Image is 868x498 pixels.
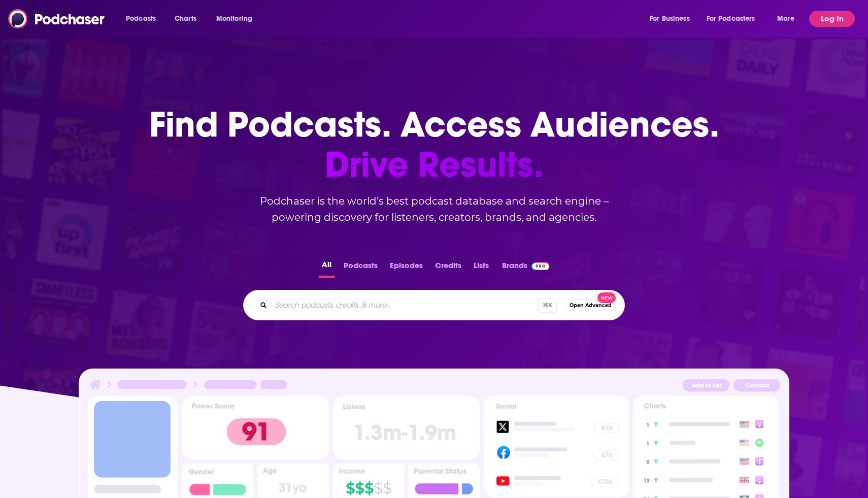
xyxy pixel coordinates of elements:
span: Drive Results. [149,145,719,185]
a: BrandsPodchaser Pro [502,258,549,278]
span: Charts [175,12,196,26]
span: Monitoring [216,12,252,26]
button: Open AdvancedNew [565,299,616,311]
button: Episodes [387,258,426,278]
button: Log In [809,11,855,27]
button: open menu [209,11,265,27]
img: Podcast Socials [484,396,629,497]
span: Podcasts [126,12,156,26]
span: Open Advanced [570,303,612,308]
button: Lists [471,258,492,278]
span: ⌘ K [538,298,557,313]
span: More [777,12,794,26]
input: Search podcasts, credits, & more... [271,297,538,313]
button: Credits [432,258,464,278]
span: For Podcasters [707,12,755,26]
button: Podcasts [341,258,381,278]
img: Podchaser Pro [531,262,549,270]
button: open menu [770,11,807,27]
h1: Find Podcasts. Access Audiences. [149,105,719,185]
img: Podcast Insights Listens [333,396,480,459]
img: Podcast Insights Power score [182,396,328,459]
img: Podchaser - Follow, Share and Rate Podcasts [8,9,106,28]
span: New [597,292,616,303]
span: For Business [650,12,690,26]
button: open menu [643,11,703,27]
button: All [319,258,335,278]
div: Search podcasts, credits, & more... [243,290,625,320]
button: open menu [119,11,169,27]
h2: Podchaser is the world’s best podcast database and search engine – powering discovery for listene... [231,193,637,225]
img: Podcast Insights Header [88,378,780,395]
a: Charts [168,11,203,27]
button: open menu [700,11,770,27]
